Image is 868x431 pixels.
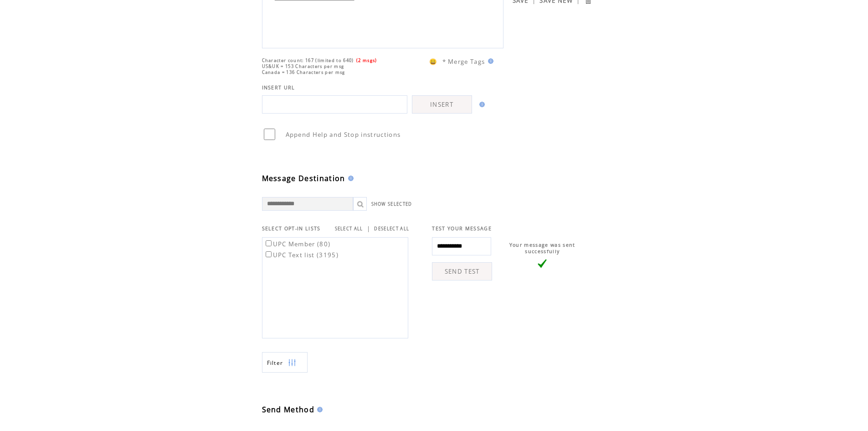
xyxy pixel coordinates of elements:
[262,225,321,232] span: SELECT OPT-IN LISTS
[432,262,492,280] a: SEND TEST
[367,224,370,233] span: |
[374,226,409,232] a: DESELECT ALL
[262,69,345,75] span: Canada = 136 Characters per msg
[262,84,295,91] span: INSERT URL
[264,251,339,259] label: UPC Text list (3195)
[286,130,401,139] span: Append Help and Stop instructions
[356,57,377,63] span: (2 msgs)
[262,405,315,415] span: Send Method
[345,176,354,181] img: help.gif
[262,352,308,373] a: Filter
[538,259,547,268] img: vLarge.png
[262,173,345,183] span: Message Destination
[267,359,283,367] span: Show filters
[266,251,272,257] input: UPC Text list (3195)
[264,240,331,248] label: UPC Member (80)
[412,95,472,114] a: INSERT
[429,57,437,66] span: 😀
[262,57,354,63] span: Character count: 167 (limited to 640)
[262,63,344,69] span: US&UK = 153 Characters per msg
[442,57,485,66] span: * Merge Tags
[371,201,412,207] a: SHOW SELECTED
[477,102,485,107] img: help.gif
[335,226,363,232] a: SELECT ALL
[432,225,492,232] span: TEST YOUR MESSAGE
[314,407,323,412] img: help.gif
[288,353,296,373] img: filters.png
[266,240,272,246] input: UPC Member (80)
[509,242,575,254] span: Your message was sent successfully
[485,58,493,64] img: help.gif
